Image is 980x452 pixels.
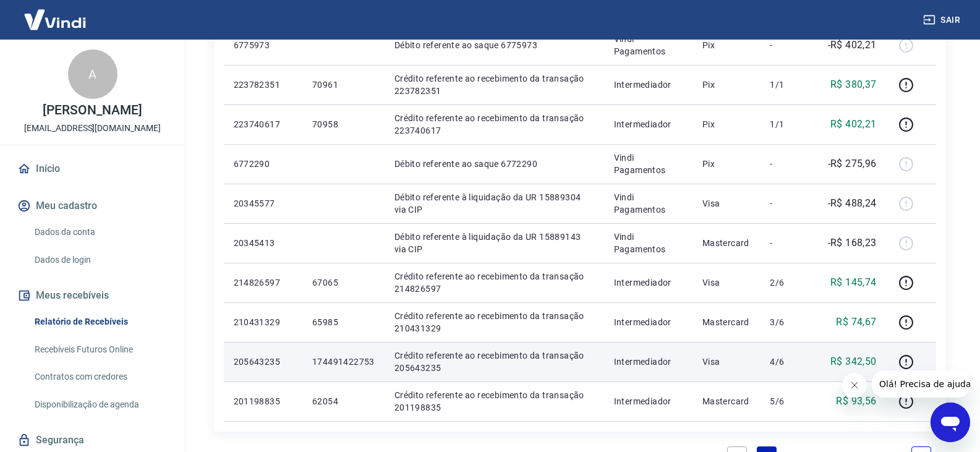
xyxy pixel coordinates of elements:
[234,316,292,328] p: 210431329
[770,276,806,289] p: 2/6
[30,247,170,273] a: Dados de login
[15,1,95,38] img: Vindi
[30,337,170,362] a: Recebíveis Futuros Online
[770,395,806,407] p: 5/6
[234,118,292,130] p: 223740617
[30,392,170,417] a: Disponibilização de agenda
[770,158,806,170] p: -
[770,118,806,130] p: 1/1
[15,155,170,182] a: Início
[921,9,965,32] button: Sair
[614,191,683,216] p: Vindi Pagamentos
[828,156,877,171] p: -R$ 275,96
[15,192,170,220] button: Meu cadastro
[770,39,806,51] p: -
[234,395,292,407] p: 201198835
[770,237,806,249] p: -
[312,356,375,368] p: 174491422753
[770,79,806,91] p: 1/1
[394,112,594,137] p: Crédito referente ao recebimento da transação 223740617
[15,282,170,309] button: Meus recebíveis
[394,349,594,374] p: Crédito referente ao recebimento da transação 205643235
[312,118,375,130] p: 70958
[614,231,683,255] p: Vindi Pagamentos
[234,276,292,289] p: 214826597
[614,33,683,58] p: Vindi Pagamentos
[234,39,292,51] p: 6775973
[614,118,683,130] p: Intermediador
[394,270,594,295] p: Crédito referente ao recebimento da transação 214826597
[43,104,142,117] p: [PERSON_NAME]
[614,395,683,407] p: Intermediador
[828,236,877,250] p: -R$ 168,23
[234,79,292,91] p: 223782351
[614,151,683,176] p: Vindi Pagamentos
[312,395,375,407] p: 62054
[842,373,867,398] iframe: Fechar mensagem
[931,403,970,442] iframe: Botão para abrir a janela de mensagens
[394,158,594,170] p: Débito referente ao saque 6772290
[702,237,751,249] p: Mastercard
[872,370,970,398] iframe: Mensagem da empresa
[312,316,375,328] p: 65985
[836,394,876,409] p: R$ 93,56
[702,316,751,328] p: Mastercard
[394,231,594,255] p: Débito referente à liquidação da UR 15889143 via CIP
[702,356,751,368] p: Visa
[30,309,170,335] a: Relatório de Recebíveis
[30,220,170,245] a: Dados da conta
[770,197,806,210] p: -
[770,316,806,328] p: 3/6
[828,196,877,211] p: -R$ 488,24
[614,276,683,289] p: Intermediador
[394,72,594,97] p: Crédito referente ao recebimento da transação 223782351
[24,122,161,135] p: [EMAIL_ADDRESS][DOMAIN_NAME]
[830,77,877,92] p: R$ 380,37
[394,39,594,51] p: Débito referente ao saque 6775973
[394,389,594,414] p: Crédito referente ao recebimento da transação 201198835
[68,49,117,99] div: A
[830,117,877,132] p: R$ 402,21
[702,79,751,91] p: Pix
[836,315,876,330] p: R$ 74,67
[7,9,104,19] span: Olá! Precisa de ajuda?
[702,118,751,130] p: Pix
[614,356,683,368] p: Intermediador
[614,79,683,91] p: Intermediador
[830,275,877,290] p: R$ 145,74
[394,310,594,335] p: Crédito referente ao recebimento da transação 210431329
[702,158,751,170] p: Pix
[770,356,806,368] p: 4/6
[830,354,877,369] p: R$ 342,50
[702,197,751,210] p: Visa
[828,38,877,53] p: -R$ 402,21
[234,158,292,170] p: 6772290
[702,276,751,289] p: Visa
[30,364,170,390] a: Contratos com credores
[702,39,751,51] p: Pix
[312,276,375,289] p: 67065
[394,191,594,216] p: Débito referente à liquidação da UR 15889304 via CIP
[234,197,292,210] p: 20345577
[234,356,292,368] p: 205643235
[312,79,375,91] p: 70961
[614,316,683,328] p: Intermediador
[702,395,751,407] p: Mastercard
[234,237,292,249] p: 20345413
